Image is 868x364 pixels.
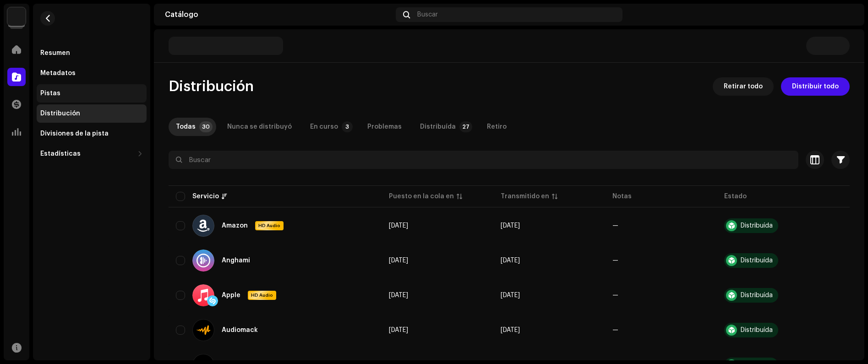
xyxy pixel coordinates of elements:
[501,223,520,229] span: 10 oct 2025
[37,104,147,123] re-m-nav-item: Distribución
[7,7,26,26] img: 297a105e-aa6c-4183-9ff4-27133c00f2e2
[713,77,774,96] button: Retirar todo
[741,327,773,333] div: Distribuída
[367,118,402,136] div: Problemas
[612,327,618,333] re-a-table-badge: —
[37,84,147,103] re-m-nav-item: Pistas
[169,77,254,96] span: Distribución
[741,257,773,264] div: Distribuída
[37,64,147,82] re-m-nav-item: Metadatos
[612,257,618,264] re-a-table-badge: —
[227,118,292,136] div: Nunca se distribuyó
[222,257,250,264] div: Anghami
[389,327,408,333] span: 9 oct 2025
[249,292,275,299] span: HD Audio
[40,150,81,158] div: Estadísticas
[487,118,507,136] div: Retiro
[741,223,773,229] div: Distribuída
[222,292,240,299] div: Apple
[501,327,520,333] span: 10 oct 2025
[40,49,70,57] div: Resumen
[389,292,408,299] span: 9 oct 2025
[724,77,763,96] span: Retirar todo
[256,223,283,229] span: HD Audio
[40,130,109,137] div: Divisiones de la pista
[222,327,258,333] div: Audiomack
[165,11,392,18] div: Catálogo
[741,292,773,299] div: Distribuída
[420,118,456,136] div: Distribuída
[389,192,454,201] div: Puesto en la cola en
[310,118,338,136] div: En curso
[37,44,147,62] re-m-nav-item: Resumen
[612,292,618,299] re-a-table-badge: —
[501,192,549,201] div: Transmitido en
[169,151,798,169] input: Buscar
[40,110,80,117] div: Distribución
[459,121,472,132] p-badge: 27
[37,145,147,163] re-m-nav-dropdown: Estadísticas
[501,257,520,264] span: 10 oct 2025
[839,7,853,22] img: 64330119-7c00-4796-a648-24c9ce22806e
[176,118,196,136] div: Todas
[40,90,60,97] div: Pistas
[37,125,147,143] re-m-nav-item: Divisiones de la pista
[192,192,219,201] div: Servicio
[199,121,213,132] p-badge: 30
[612,223,618,229] re-a-table-badge: —
[40,70,76,77] div: Metadatos
[389,257,408,264] span: 9 oct 2025
[389,223,408,229] span: 9 oct 2025
[222,223,248,229] div: Amazon
[792,77,839,96] span: Distribuir todo
[342,121,353,132] p-badge: 3
[781,77,850,96] button: Distribuir todo
[417,11,438,18] span: Buscar
[501,292,520,299] span: 10 oct 2025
